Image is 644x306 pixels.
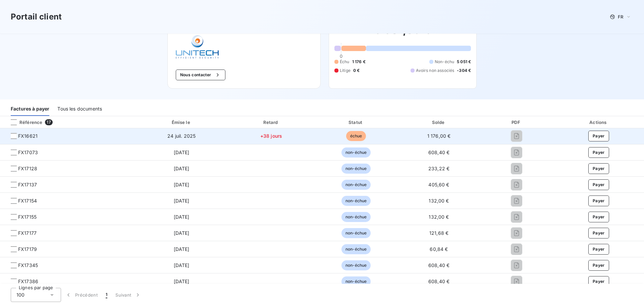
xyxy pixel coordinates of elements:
[11,102,49,116] div: Factures à payer
[174,214,190,220] span: [DATE]
[416,68,454,74] span: Avoirs non associés
[555,119,643,126] div: Actions
[61,288,102,302] button: Précédent
[429,198,449,204] span: 132,00 €
[18,278,38,285] span: FX17386
[174,182,190,187] span: [DATE]
[588,212,609,222] button: Payer
[428,149,449,155] span: 608,40 €
[588,195,609,206] button: Payer
[340,53,342,59] span: 0
[174,246,190,252] span: [DATE]
[18,165,37,172] span: FX17128
[481,119,552,126] div: PDF
[16,292,24,298] span: 100
[588,276,609,287] button: Payer
[346,131,366,141] span: échue
[340,59,350,65] span: Échu
[260,133,282,139] span: +38 jours
[341,196,371,206] span: non-échue
[176,35,219,59] img: Company logo
[174,278,190,284] span: [DATE]
[428,262,449,268] span: 608,40 €
[429,214,449,220] span: 132,00 €
[106,292,107,298] span: 1
[18,198,37,204] span: FX17154
[618,14,623,19] span: FR
[18,262,38,269] span: FX17345
[588,131,609,141] button: Payer
[457,59,471,65] span: 5 051 €
[588,179,609,190] button: Payer
[457,68,471,74] span: -304 €
[174,230,190,236] span: [DATE]
[428,278,449,284] span: 608,40 €
[176,70,225,80] button: Nous contacter
[588,147,609,158] button: Payer
[588,228,609,238] button: Payer
[399,119,479,126] div: Solde
[341,244,371,254] span: non-échue
[341,212,371,222] span: non-échue
[174,166,190,171] span: [DATE]
[341,147,371,158] span: non-échue
[588,163,609,174] button: Payer
[341,164,371,174] span: non-échue
[18,133,38,139] span: FX16621
[18,149,38,156] span: FX17073
[428,166,449,171] span: 233,22 €
[341,180,371,190] span: non-échue
[341,260,371,270] span: non-échue
[352,59,366,65] span: 1 176 €
[18,181,37,188] span: FX17137
[316,119,397,126] div: Statut
[588,260,609,271] button: Payer
[588,244,609,255] button: Payer
[136,119,227,126] div: Émise le
[111,288,145,302] button: Suivant
[340,68,351,74] span: Litige
[174,198,190,204] span: [DATE]
[430,246,448,252] span: 60,84 €
[341,276,371,287] span: non-échue
[11,11,62,23] h3: Portail client
[229,119,313,126] div: Retard
[435,59,454,65] span: Non-échu
[427,133,451,139] span: 1 176,00 €
[57,102,102,116] div: Tous les documents
[174,262,190,268] span: [DATE]
[102,288,111,302] button: 1
[353,68,360,74] span: 0 €
[18,230,37,236] span: FX17177
[45,119,52,125] span: 17
[174,149,190,155] span: [DATE]
[341,228,371,238] span: non-échue
[18,214,37,220] span: FX17155
[18,246,37,253] span: FX17179
[428,182,449,187] span: 405,60 €
[5,119,42,125] div: Référence
[429,230,448,236] span: 121,68 €
[167,133,196,139] span: 24 juil. 2025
